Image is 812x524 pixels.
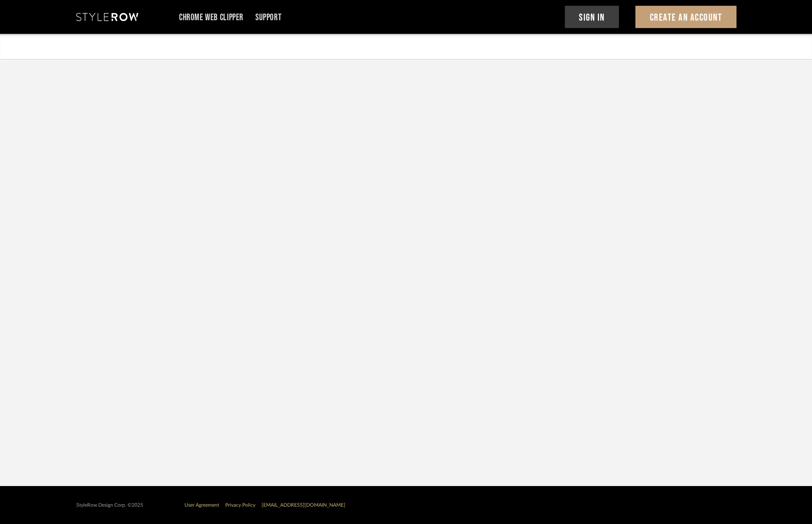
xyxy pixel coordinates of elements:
a: Chrome Web Clipper [179,14,243,21]
a: [EMAIL_ADDRESS][DOMAIN_NAME] [262,503,345,507]
button: Create An Account [635,6,736,28]
a: Privacy Policy [225,503,255,507]
div: StyleRow Design Corp. ©2025 [76,502,143,508]
a: User Agreement [184,503,219,507]
a: Support [255,14,281,21]
button: Sign In [565,6,619,28]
